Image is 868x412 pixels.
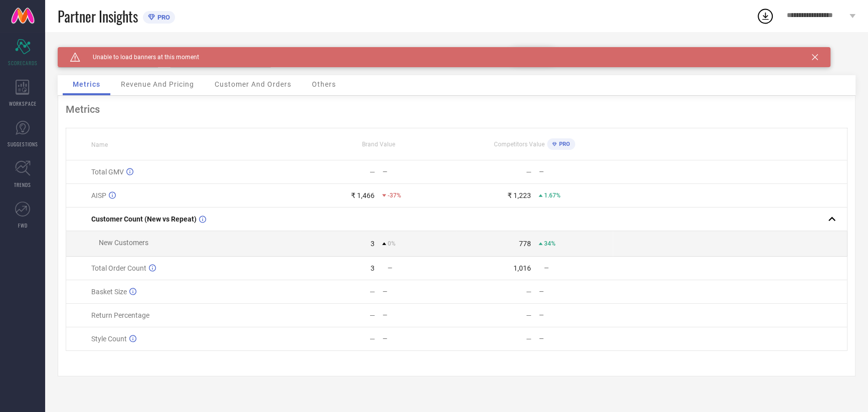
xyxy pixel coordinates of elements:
[756,7,774,25] div: Open download list
[91,335,127,343] span: Style Count
[371,240,375,248] div: 3
[539,335,612,342] div: —
[539,312,612,319] div: —
[91,168,124,176] span: Total GMV
[370,288,375,296] div: —
[539,168,612,175] div: —
[507,191,531,199] div: ₹ 1,223
[8,140,38,148] span: SUGGESTIONS
[215,80,291,88] span: Customer And Orders
[351,191,375,199] div: ₹ 1,466
[91,141,108,148] span: Name
[73,80,100,88] span: Metrics
[14,181,31,188] span: TRENDS
[388,265,392,272] span: —
[8,59,38,67] span: SCORECARDS
[91,215,197,223] span: Customer Count (New vs Repeat)
[519,240,531,248] div: 778
[513,264,531,272] div: 1,016
[539,288,612,295] div: —
[18,222,28,229] span: FWD
[91,191,106,199] span: AISP
[494,141,545,148] span: Competitors Value
[362,141,395,148] span: Brand Value
[91,288,127,296] span: Basket Size
[312,80,336,88] span: Others
[544,240,556,247] span: 34%
[383,288,456,295] div: —
[388,240,396,247] span: 0%
[370,168,375,176] div: —
[526,311,532,319] div: —
[91,311,149,319] span: Return Percentage
[383,335,456,342] div: —
[91,264,146,272] span: Total Order Count
[544,192,561,199] span: 1.67%
[66,103,847,115] div: Metrics
[58,47,158,54] div: Brand
[526,168,532,176] div: —
[526,288,532,296] div: —
[383,312,456,319] div: —
[557,141,570,147] span: PRO
[388,192,401,199] span: -37%
[383,168,456,175] div: —
[9,100,37,107] span: WORKSPACE
[544,265,549,272] span: —
[80,54,199,61] span: Unable to load banners at this moment
[370,311,375,319] div: —
[121,80,194,88] span: Revenue And Pricing
[99,239,148,247] span: New Customers
[155,14,170,21] span: PRO
[58,6,138,27] span: Partner Insights
[370,335,375,343] div: —
[371,264,375,272] div: 3
[526,335,532,343] div: —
